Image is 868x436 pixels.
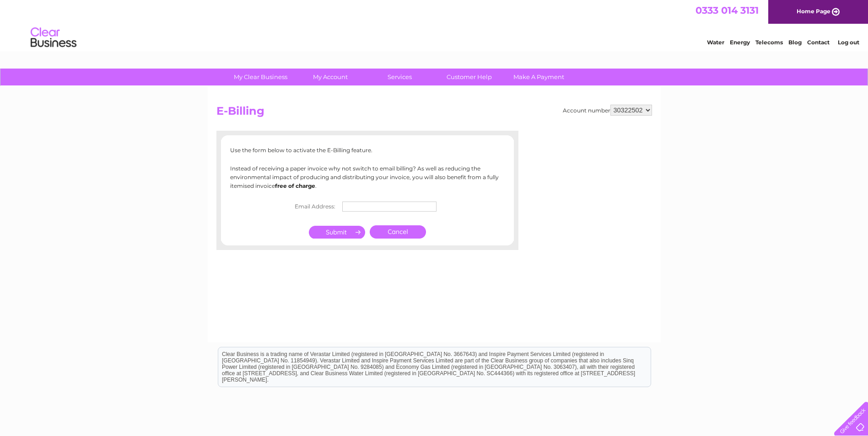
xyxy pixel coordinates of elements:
a: Energy [730,39,750,46]
a: Blog [788,39,802,46]
a: Contact [807,39,830,46]
img: logo.png [30,24,77,52]
p: Use the form below to activate the E-Billing feature. [230,146,505,154]
input: Submit [309,226,365,239]
a: Make A Payment [501,69,577,85]
div: Account number [563,105,652,116]
div: Clear Business is a trading name of Verastar Limited (registered in [GEOGRAPHIC_DATA] No. 3667643... [218,5,651,44]
b: free of charge [275,182,315,189]
a: Customer Help [431,69,507,85]
a: Water [707,39,724,46]
a: Services [362,69,437,85]
h2: E-Billing [216,105,652,122]
a: Log out [838,39,859,46]
a: My Account [292,69,368,85]
a: My Clear Business [223,69,298,85]
a: 0333 014 3131 [695,5,759,16]
p: Instead of receiving a paper invoice why not switch to email billing? As well as reducing the env... [230,164,505,191]
a: Cancel [370,225,426,239]
a: Telecoms [755,39,783,46]
th: Email Address: [290,199,340,214]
